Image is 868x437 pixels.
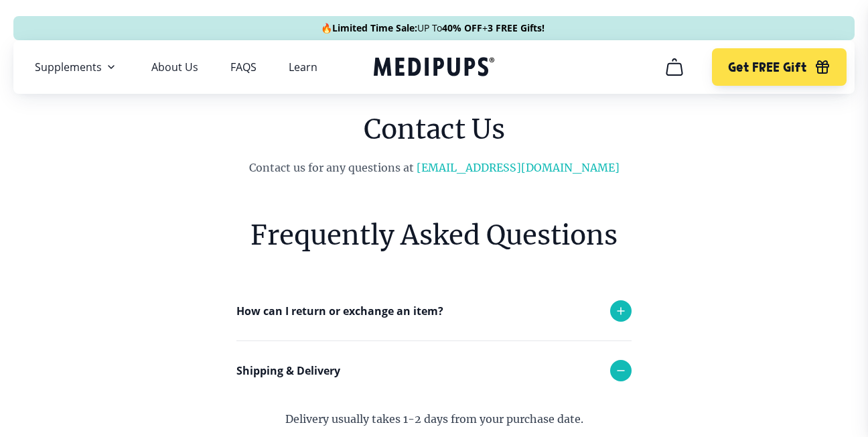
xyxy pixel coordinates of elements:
a: Medipups [374,54,494,82]
span: 🔥 UP To + [321,21,545,35]
h6: Frequently Asked Questions [236,216,632,255]
a: FAQS [230,60,257,74]
button: Get FREE Gift [712,48,847,86]
span: Get FREE Gift [728,60,806,75]
p: Contact us for any questions at [161,160,707,176]
p: Delivery usually takes 1-2 days from your purchase date. [236,411,632,427]
a: About Us [151,60,198,74]
p: Shipping & Delivery [236,363,340,379]
a: Learn [289,60,317,74]
button: Supplements [35,59,119,75]
a: [EMAIL_ADDRESS][DOMAIN_NAME] [417,161,620,174]
h1: Contact Us [161,110,707,149]
button: cart [658,51,691,83]
p: How can I return or exchange an item? [236,303,443,319]
span: Supplements [35,60,102,74]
